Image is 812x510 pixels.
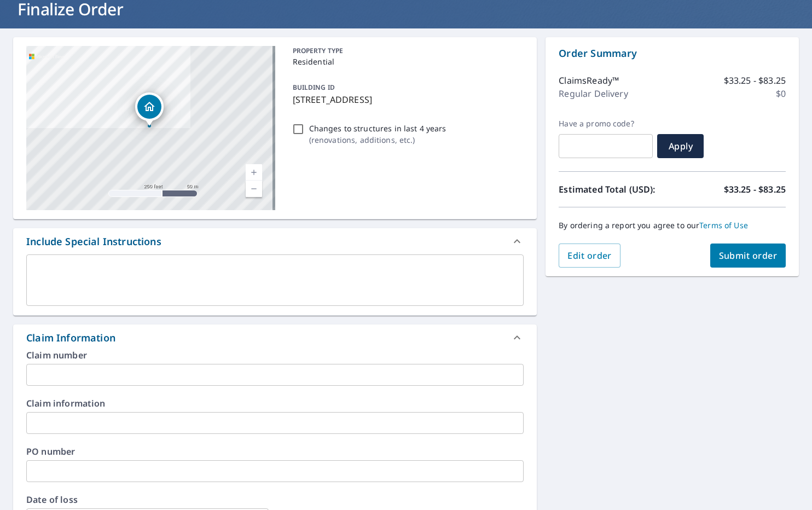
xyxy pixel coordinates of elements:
[26,234,161,249] div: Include Special Instructions
[293,56,520,67] p: Residential
[559,46,786,61] p: Order Summary
[657,134,704,158] button: Apply
[559,183,672,196] p: Estimated Total (USD):
[309,123,446,134] p: Changes to structures in last 4 years
[246,181,262,197] a: Current Level 17, Zoom Out
[559,244,620,268] button: Edit order
[293,83,335,92] p: BUILDING ID
[699,220,748,230] a: Terms of Use
[567,250,612,262] span: Edit order
[559,74,619,87] p: ClaimsReady™
[26,331,115,345] div: Claim Information
[309,134,446,146] p: ( renovations, additions, etc. )
[26,351,524,360] label: Claim number
[26,399,524,408] label: Claim information
[13,324,537,351] div: Claim Information
[26,447,524,456] label: PO number
[776,87,786,100] p: $0
[293,93,520,106] p: [STREET_ADDRESS]
[559,87,628,100] p: Regular Delivery
[246,164,262,181] a: Current Level 17, Zoom In
[135,92,164,126] div: Dropped pin, building 1, Residential property, 311 4th Ave W Powers Lake, ND 58773
[559,119,653,129] label: Have a promo code?
[26,495,269,504] label: Date of loss
[666,140,695,152] span: Apply
[293,46,520,56] p: PROPERTY TYPE
[559,221,786,230] p: By ordering a report you agree to our
[724,74,786,87] p: $33.25 - $83.25
[13,228,537,254] div: Include Special Instructions
[724,183,786,196] p: $33.25 - $83.25
[719,250,778,262] span: Submit order
[710,244,786,268] button: Submit order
